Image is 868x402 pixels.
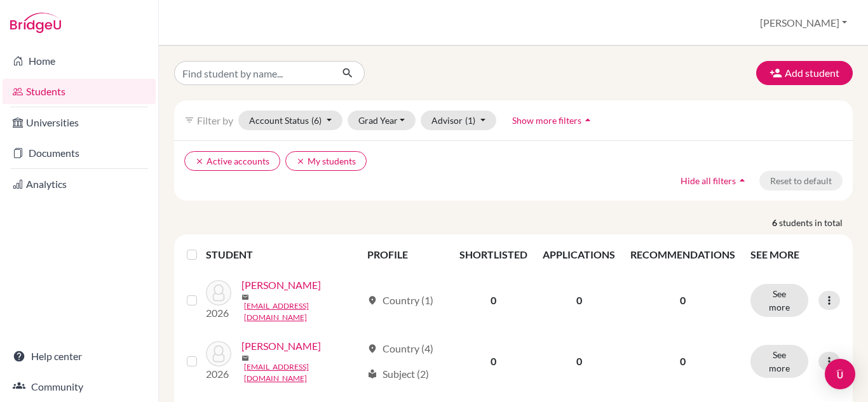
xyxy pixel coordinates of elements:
button: Hide all filtersarrow_drop_up [670,171,759,191]
td: 0 [452,270,535,331]
button: clearActive accounts [184,151,280,171]
i: arrow_drop_up [581,114,594,126]
span: (1) [465,115,475,126]
span: local_library [367,369,377,379]
button: Advisor(1) [421,111,496,130]
i: arrow_drop_up [736,174,749,187]
th: PROFILE [360,239,452,270]
span: location_on [367,295,377,305]
p: 2026 [206,366,231,382]
span: mail [241,354,249,362]
a: Help center [3,344,156,369]
a: Students [3,79,156,104]
button: Show more filtersarrow_drop_up [501,111,605,130]
img: Bridge-U [10,13,61,33]
i: clear [195,157,204,166]
span: Show more filters [512,115,581,126]
td: 0 [535,270,623,331]
th: APPLICATIONS [535,239,623,270]
span: location_on [367,344,377,354]
a: Analytics [3,171,156,197]
a: Universities [3,110,156,135]
a: Home [3,48,156,74]
span: mail [241,293,249,301]
span: Hide all filters [681,175,736,186]
a: Documents [3,140,156,166]
i: clear [296,157,305,166]
div: Subject (2) [367,366,429,382]
button: [PERSON_NAME] [754,11,853,35]
img: Li, Catherine [206,341,231,366]
span: Filter by [197,114,233,126]
th: SHORTLISTED [452,239,535,270]
button: See more [750,345,808,378]
div: Country (4) [367,341,433,356]
th: SEE MORE [743,239,848,270]
img: Chuang, Ethan [206,280,231,305]
button: Grad Year [348,111,416,130]
th: STUDENT [206,239,360,270]
span: (6) [311,115,322,126]
td: 0 [452,331,535,392]
a: [EMAIL_ADDRESS][DOMAIN_NAME] [244,361,362,384]
th: RECOMMENDATIONS [623,239,743,270]
td: 0 [535,331,623,392]
a: [PERSON_NAME] [241,278,321,293]
button: Reset to default [759,171,843,191]
strong: 6 [772,216,779,229]
button: clearMy students [285,151,367,171]
button: Add student [756,61,853,85]
p: 0 [630,293,735,308]
p: 2026 [206,305,231,321]
a: [PERSON_NAME] [241,338,321,354]
button: Account Status(6) [238,111,342,130]
span: students in total [779,216,853,229]
div: Country (1) [367,293,433,308]
button: See more [750,284,808,317]
a: [EMAIL_ADDRESS][DOMAIN_NAME] [244,300,362,323]
a: Community [3,374,156,399]
p: 0 [630,354,735,369]
input: Find student by name... [174,61,332,85]
div: Open Intercom Messenger [825,359,855,389]
i: filter_list [184,115,194,125]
